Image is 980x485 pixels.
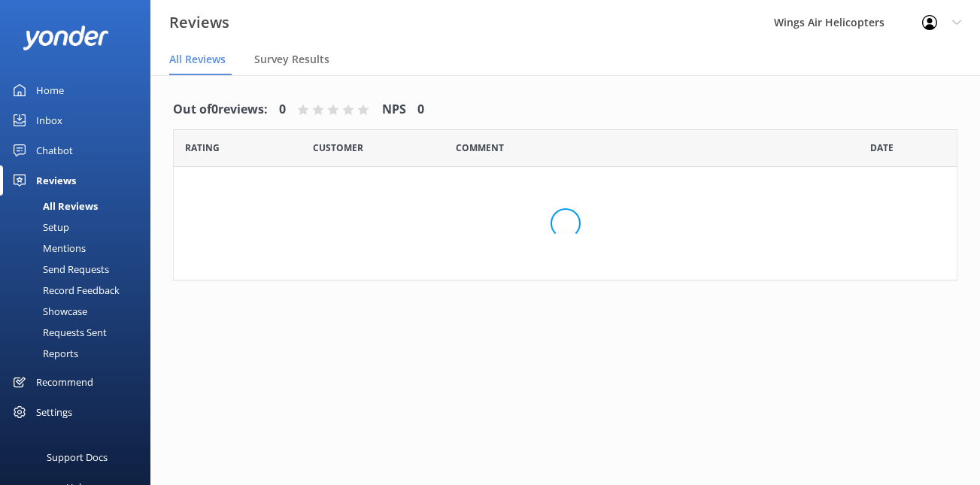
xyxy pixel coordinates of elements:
[9,343,78,364] div: Reports
[36,397,72,427] div: Settings
[313,141,363,155] span: Date
[173,100,268,120] h4: Out of 0 reviews:
[9,196,150,217] a: All Reviews
[9,217,150,238] a: Setup
[9,280,120,301] div: Record Feedback
[36,165,76,196] div: Reviews
[9,217,69,238] div: Setup
[9,301,87,322] div: Showcase
[9,343,150,364] a: Reports
[9,322,150,343] a: Requests Sent
[23,26,109,50] img: yonder-white-logo.png
[870,141,894,155] span: Date
[9,259,150,280] a: Send Requests
[9,301,150,322] a: Showcase
[382,100,406,120] h4: NPS
[9,280,150,301] a: Record Feedback
[9,322,107,343] div: Requests Sent
[9,238,150,259] a: Mentions
[279,100,286,120] h4: 0
[456,141,504,155] span: Question
[417,100,424,120] h4: 0
[47,442,108,472] div: Support Docs
[254,52,329,67] span: Survey Results
[9,259,109,280] div: Send Requests
[169,52,226,67] span: All Reviews
[36,105,62,135] div: Inbox
[36,75,64,105] div: Home
[36,135,73,165] div: Chatbot
[36,367,93,397] div: Recommend
[9,196,98,217] div: All Reviews
[9,238,86,259] div: Mentions
[169,11,229,35] h3: Reviews
[185,141,220,155] span: Date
